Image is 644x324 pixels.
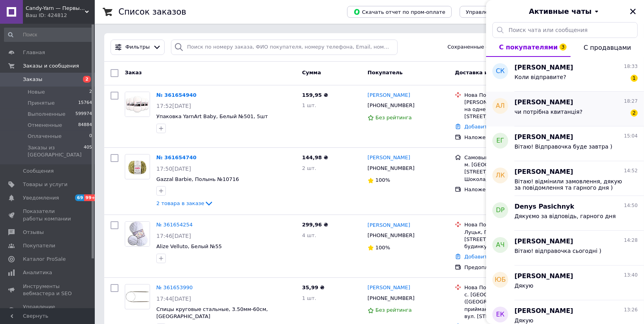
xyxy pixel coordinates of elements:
[529,6,592,17] span: Активные чаты
[156,306,268,320] a: Спицы круговые стальные, 3.50мм-60см, [GEOGRAPHIC_DATA]
[466,9,528,15] span: Управление статусами
[23,269,52,276] span: Аналитика
[156,154,197,160] a: № 361654740
[496,241,505,250] span: АЧ
[514,133,573,142] span: [PERSON_NAME]
[156,113,268,119] a: Упаковка YarnArt Baby, Белый №501, 5шт
[514,63,573,72] span: [PERSON_NAME]
[302,70,321,75] span: Сумма
[26,5,85,12] span: Candy-Yarn — Первый дискаунтер пряжи
[464,229,553,251] div: Луцьк, Поштомат №45332: вул. [STREET_ADDRESS] (Біля будинку)
[23,208,73,222] span: Показатели работы компании
[376,115,412,121] span: Без рейтинга
[464,92,553,99] div: Нова Пошта
[624,272,638,279] span: 13:40
[89,89,92,96] span: 2
[23,76,42,83] span: Заказы
[125,284,150,309] a: Фото товару
[23,194,59,202] span: Уведомления
[514,178,627,191] span: Вітаю! відмінили замовлення, дякую за повідомлення та гарного дня )
[125,222,150,246] img: Фото товару
[514,98,573,107] span: [PERSON_NAME]
[514,237,573,246] span: [PERSON_NAME]
[584,44,631,51] span: С продавцами
[514,272,573,281] span: [PERSON_NAME]
[302,92,328,98] span: 159,95 ₴
[624,307,638,313] span: 13:26
[496,136,504,145] span: ЕГ
[495,275,506,284] span: ЮБ
[486,196,644,231] button: DPDenys Pasichnyk14:50Дякуємо за відповідь, гарного дня
[631,109,638,117] span: 2
[376,177,390,183] span: 100%
[368,284,410,292] a: [PERSON_NAME]
[78,100,92,107] span: 15764
[464,154,553,161] div: Самовывоз
[23,49,45,56] span: Главная
[23,181,68,188] span: Товары и услуги
[302,284,325,290] span: 35,99 ₴
[486,92,644,126] button: АЛ[PERSON_NAME]18:27чи потрібна квитанція?2
[4,28,93,42] input: Поиск
[464,284,553,291] div: Нова Пошта
[347,6,452,18] button: Скачать отчет по пром-оплате
[23,283,73,297] span: Инструменты вебмастера и SEO
[624,237,638,244] span: 14:28
[368,102,415,108] span: [PHONE_NUMBER]
[460,6,534,18] button: Управление статусами
[368,295,415,301] span: [PHONE_NUMBER]
[514,213,616,219] span: Дякуємо за відповідь, гарного дня
[486,126,644,161] button: ЕГ[PERSON_NAME]15:04Вітаю! Відправочка буде завтра )
[302,222,328,228] span: 299,96 ₴
[368,232,415,238] span: [PHONE_NUMBER]
[486,161,644,196] button: ЛК[PERSON_NAME]14:52Вітаю! відмінили замовлення, дякую за повідомлення та гарного дня )
[125,154,150,179] a: Фото товару
[624,98,638,105] span: 18:27
[376,245,390,251] span: 100%
[156,92,197,98] a: № 361654940
[125,289,150,305] img: Фото товару
[514,74,566,80] span: Коли відправите?
[156,103,191,109] span: 17:52[DATE]
[628,7,638,16] button: Закрыть
[28,100,55,107] span: Принятые
[464,99,553,121] div: [PERSON_NAME], №23 (до 30 кг на одне місце): вул. [STREET_ADDRESS]
[84,194,97,201] span: 99+
[156,243,222,249] a: Alize Velluto, Белый №55
[156,176,239,182] a: Gazzal Barbie, Полынь №10716
[514,307,573,316] span: [PERSON_NAME]
[75,111,92,118] span: 599974
[455,70,511,75] span: Доставка и оплата
[492,22,638,38] input: Поиск чата или сообщения
[156,200,204,206] span: 2 товара в заказе
[496,102,505,111] span: АЛ
[125,70,142,75] span: Заказ
[464,124,499,130] a: Добавить ЭН
[302,165,316,171] span: 2 шт.
[486,38,571,57] button: С покупателями3
[624,202,638,209] span: 14:50
[368,165,415,171] span: [PHONE_NUMBER]
[447,43,512,51] span: Сохраненные фильтры:
[376,307,412,313] span: Без рейтинга
[571,38,644,57] button: С продавцами
[23,62,79,70] span: Заказы и сообщения
[514,283,533,289] span: Дякую
[89,133,92,140] span: 0
[624,168,638,174] span: 14:52
[156,296,191,302] span: 17:44[DATE]
[496,67,505,76] span: СК
[125,92,150,117] img: Фото товару
[514,168,573,177] span: [PERSON_NAME]
[125,92,150,117] a: Фото товару
[464,186,553,193] div: Наложенный платеж
[125,159,150,175] img: Фото товару
[26,12,95,19] div: Ваш ID: 424812
[514,202,574,211] span: Denys Pasichnyk
[514,248,601,254] span: Вітаю! відправочка сьогодні )
[302,102,316,108] span: 1 шт.
[368,222,410,229] a: [PERSON_NAME]
[156,166,191,172] span: 17:50[DATE]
